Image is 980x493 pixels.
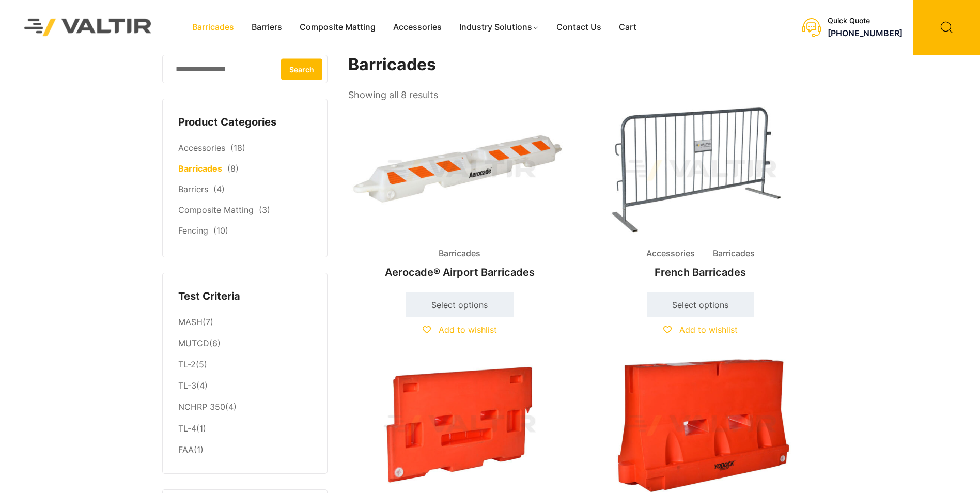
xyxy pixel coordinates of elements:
a: MASH [178,317,203,327]
h2: French Barricades [589,261,812,284]
a: Fencing [178,225,208,236]
span: (8) [227,163,239,174]
span: Barricades [705,246,763,261]
a: FAA [178,444,194,455]
a: TL-3 [178,380,196,391]
a: Contact Us [548,20,610,35]
a: TL-4 [178,423,196,434]
a: Accessories BarricadesFrench Barricades [589,103,812,284]
h2: Aerocade® Airport Barricades [348,261,571,284]
a: Cart [610,20,645,35]
li: (7) [178,312,312,333]
a: Add to wishlist [663,325,738,335]
img: Valtir Rentals [11,5,165,49]
li: (4) [178,376,312,397]
span: Add to wishlist [679,325,738,335]
a: Composite Matting [291,20,384,35]
a: Barriers [178,184,208,194]
span: (4) [213,184,225,194]
li: (1) [178,439,312,458]
a: Industry Solutions [450,20,548,35]
a: Barricades [178,163,222,174]
h4: Test Criteria [178,289,312,304]
div: Quick Quote [828,17,903,25]
h1: Barricades [348,55,813,75]
span: Accessories [639,246,703,261]
a: Composite Matting [178,205,254,215]
li: (6) [178,333,312,355]
a: Accessories [384,20,450,35]
a: Select options for “Aerocade® Airport Barricades” [406,292,514,317]
a: BarricadesAerocade® Airport Barricades [348,103,571,284]
p: Showing all 8 results [348,86,438,104]
a: Select options for “French Barricades” [647,292,754,317]
a: [PHONE_NUMBER] [828,28,903,38]
a: NCHRP 350 [178,402,225,412]
li: (5) [178,355,312,376]
span: Add to wishlist [439,325,497,335]
span: (3) [259,205,270,215]
span: (18) [230,143,245,153]
a: MUTCD [178,338,209,348]
li: (4) [178,397,312,418]
a: Add to wishlist [423,325,497,335]
a: Barriers [243,20,291,35]
button: Search [281,58,322,80]
a: Barricades [183,20,243,35]
a: TL-2 [178,359,196,369]
span: Barricades [431,246,488,261]
span: (10) [213,225,228,236]
a: Accessories [178,143,225,153]
li: (1) [178,418,312,439]
h4: Product Categories [178,115,312,130]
